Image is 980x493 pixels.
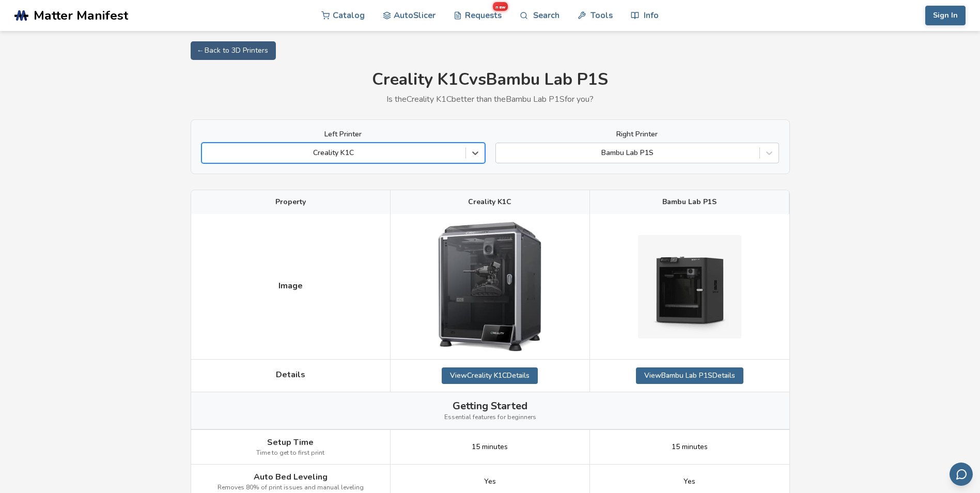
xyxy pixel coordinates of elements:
[636,367,743,384] a: ViewBambu Lab P1SDetails
[217,484,364,491] span: Removes 80% of print issues and manual leveling
[254,472,328,482] span: Auto Bed Leveling
[191,70,790,89] h1: Creality K1C vs Bambu Lab P1S
[683,477,695,486] span: Yes
[638,235,741,338] img: Bambu Lab P1S
[267,438,314,447] span: Setup Time
[925,6,966,25] button: Sign In
[444,414,536,421] span: Essential features for beginners
[276,370,305,379] span: Details
[442,367,538,384] a: ViewCreality K1CDetails
[275,198,306,206] span: Property
[201,130,485,138] label: Left Printer
[672,443,708,451] span: 15 minutes
[278,281,303,290] span: Image
[493,2,508,11] span: new
[495,130,779,138] label: Right Printer
[34,8,128,23] span: Matter Manifest
[950,463,973,486] button: Send feedback via email
[484,477,496,486] span: Yes
[472,443,508,451] span: 15 minutes
[256,450,324,457] span: Time to get to first print
[453,400,527,412] span: Getting Started
[468,198,511,206] span: Creality K1C
[501,149,503,157] input: Bambu Lab P1S
[438,222,541,351] img: Creality K1C
[191,95,790,104] p: Is the Creality K1C better than the Bambu Lab P1S for you?
[662,198,717,206] span: Bambu Lab P1S
[191,41,276,60] a: ← Back to 3D Printers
